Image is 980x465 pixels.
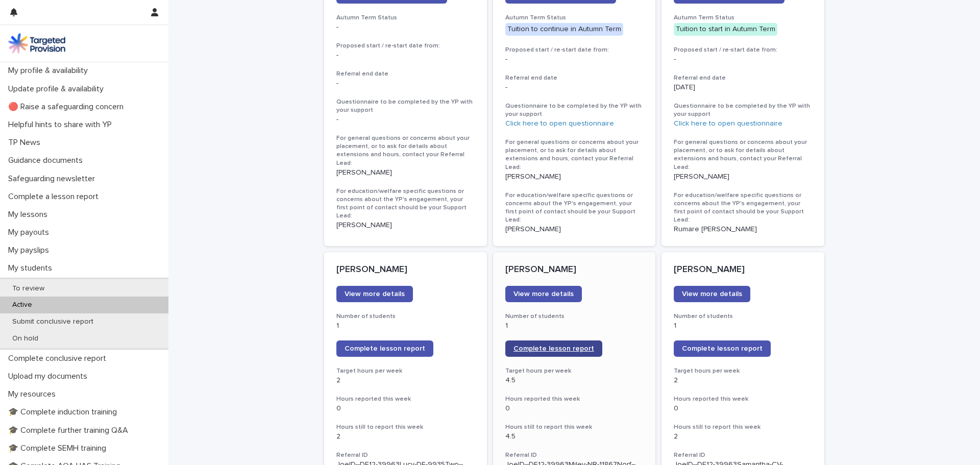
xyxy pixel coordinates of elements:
h3: Referral ID [674,451,812,459]
h3: For education/welfare specific questions or concerns about the YP's engagement, your first point ... [336,187,475,221]
a: Complete lesson report [674,340,771,357]
h3: Hours reported this week [505,395,644,403]
h3: Questionnaire to be completed by the YP with your support [674,102,812,118]
p: 🔴 Raise a safeguarding concern [4,102,132,112]
a: Click here to open questionnaire [505,120,614,127]
a: Click here to open questionnaire [674,120,782,127]
a: Complete lesson report [336,340,433,357]
p: 1 [674,322,812,330]
span: Complete lesson report [682,345,763,352]
p: Complete conclusive report [4,354,114,363]
h3: Number of students [336,312,475,321]
p: Upload my documents [4,372,95,381]
p: TP News [4,138,48,148]
p: - [505,83,644,92]
p: My profile & availability [4,66,96,76]
p: My resources [4,389,64,399]
p: 🎓 Complete induction training [4,407,125,417]
h3: Referral end date [674,74,812,82]
p: - [674,55,812,64]
p: 4.5 [505,376,644,385]
p: - [505,55,644,64]
a: View more details [505,286,582,302]
img: M5nRWzHhSzIhMunXDL62 [8,33,65,54]
p: 2 [674,432,812,441]
h3: Target hours per week [505,367,644,375]
a: Complete lesson report [505,340,602,357]
p: 4.5 [505,432,644,441]
p: - [336,115,475,124]
p: [PERSON_NAME] [505,173,644,181]
h3: For general questions or concerns about your placement, or to ask for details about extensions an... [505,138,644,172]
p: 2 [336,376,475,385]
h3: Hours still to report this week [336,423,475,431]
p: Safeguarding newsletter [4,174,103,184]
h3: Target hours per week [674,367,812,375]
p: 🎓 Complete SEMH training [4,444,114,453]
h3: Questionnaire to be completed by the YP with your support [336,98,475,114]
h3: Proposed start / re-start date from: [336,42,475,50]
a: View more details [674,286,750,302]
p: Rumare [PERSON_NAME] [674,225,812,234]
h3: Hours reported this week [336,395,475,403]
span: Complete lesson report [345,345,425,352]
p: 1 [505,322,644,330]
p: Submit conclusive report [4,317,102,326]
h3: Autumn Term Status [336,14,475,22]
p: [PERSON_NAME] [505,264,644,276]
h3: Hours still to report this week [505,423,644,431]
h3: Hours reported this week [674,395,812,403]
h3: For general questions or concerns about your placement, or to ask for details about extensions an... [336,134,475,167]
span: View more details [682,290,742,298]
p: [PERSON_NAME] [336,168,475,177]
h3: Referral end date [505,74,644,82]
p: - [336,51,475,60]
h3: For education/welfare specific questions or concerns about the YP's engagement, your first point ... [674,191,812,225]
h3: For general questions or concerns about your placement, or to ask for details about extensions an... [674,138,812,172]
h3: Autumn Term Status [505,14,644,22]
p: - [336,79,475,88]
p: On hold [4,334,46,343]
p: To review [4,284,53,293]
h3: Referral ID [505,451,644,459]
h3: Target hours per week [336,367,475,375]
p: 2 [674,376,812,385]
p: [PERSON_NAME] [674,264,812,276]
h3: Autumn Term Status [674,14,812,22]
h3: Hours still to report this week [674,423,812,431]
span: Complete lesson report [513,345,594,352]
p: 0 [336,404,475,413]
p: Helpful hints to share with YP [4,120,120,130]
p: My students [4,263,60,273]
p: [PERSON_NAME] [674,173,812,181]
p: 🎓 Complete further training Q&A [4,426,136,435]
a: View more details [336,286,413,302]
p: 2 [336,432,475,441]
p: [PERSON_NAME] [336,264,475,276]
p: [PERSON_NAME] [505,225,644,234]
div: Tuition to continue in Autumn Term [505,23,623,36]
p: My payouts [4,228,57,237]
span: View more details [345,290,405,298]
p: [DATE] [674,83,812,92]
p: Complete a lesson report [4,192,107,202]
h3: Proposed start / re-start date from: [505,46,644,54]
p: 0 [674,404,812,413]
h3: Referral ID [336,451,475,459]
h3: Questionnaire to be completed by the YP with your support [505,102,644,118]
p: Update profile & availability [4,84,112,94]
p: Guidance documents [4,156,91,165]
p: My lessons [4,210,56,219]
p: 1 [336,322,475,330]
p: [PERSON_NAME] [336,221,475,230]
h3: Proposed start / re-start date from: [674,46,812,54]
h3: Number of students [674,312,812,321]
p: My payslips [4,246,57,255]
h3: Number of students [505,312,644,321]
div: Tuition to start in Autumn Term [674,23,777,36]
span: View more details [513,290,574,298]
p: - [336,23,475,32]
p: Active [4,301,40,309]
h3: For education/welfare specific questions or concerns about the YP's engagement, your first point ... [505,191,644,225]
h3: Referral end date [336,70,475,78]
